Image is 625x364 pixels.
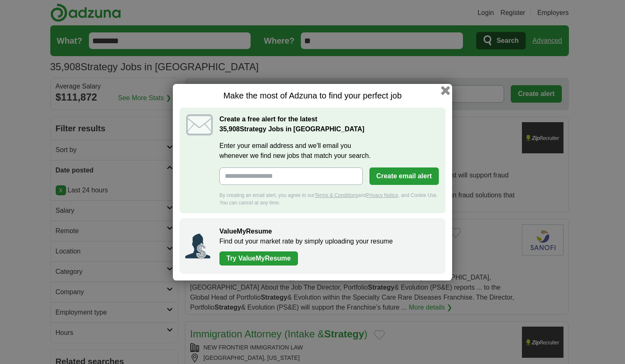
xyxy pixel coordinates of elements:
[219,141,439,161] label: Enter your email address and we'll email you whenever we find new jobs that match your search.
[219,124,240,134] span: 35,908
[219,192,439,207] div: By creating an email alert, you agree to our and , and Cookie Use. You can cancel at any time.
[367,192,399,198] a: Privacy Notice
[180,91,445,101] h1: Make the most of Adzuna to find your perfect job
[219,236,437,246] p: Find out your market rate by simply uploading your resume
[219,114,439,134] h2: Create a free alert for the latest
[219,251,298,266] a: Try ValueMyResume
[219,125,364,133] strong: Strategy Jobs in [GEOGRAPHIC_DATA]
[219,226,437,236] h2: ValueMyResume
[369,167,439,185] button: Create email alert
[315,192,358,198] a: Terms & Conditions
[186,114,213,135] img: icon_email.svg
